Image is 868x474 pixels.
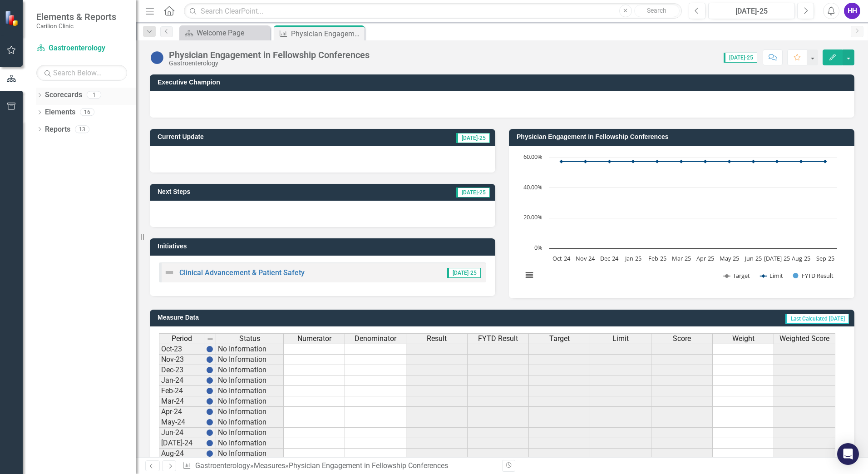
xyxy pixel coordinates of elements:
td: Mar-24 [159,396,204,407]
td: No Information [216,355,284,365]
text: May-25 [720,254,739,262]
text: 40.00% [523,183,542,191]
img: BgCOk07PiH71IgAAAABJRU5ErkJggg== [206,387,213,395]
text: Nov-24 [576,254,595,262]
a: Clinical Advancement & Patient Safety [179,268,305,277]
span: Limit [612,335,629,343]
div: Gastroenterology [169,60,370,67]
td: Apr-24 [159,407,204,417]
img: BgCOk07PiH71IgAAAABJRU5ErkJggg== [206,439,213,447]
button: View chart menu, Chart [523,269,536,281]
td: No Information [216,365,284,375]
img: BgCOk07PiH71IgAAAABJRU5ErkJggg== [206,356,213,363]
span: Elements & Reports [36,11,116,22]
img: BgCOk07PiH71IgAAAABJRU5ErkJggg== [206,377,213,384]
span: Weight [732,335,755,343]
a: Measures [254,461,285,470]
span: FYTD Result [478,335,518,343]
div: Chart. Highcharts interactive chart. [518,153,845,289]
path: Jul-25, 57.4. Limit. [775,159,779,163]
td: No Information [216,428,284,438]
td: No Information [216,344,284,355]
path: May-25, 57.4. Limit. [728,159,731,163]
span: Last Calculated [DATE] [785,314,849,324]
path: Nov-24, 57.4. Limit. [584,159,587,163]
img: 8DAGhfEEPCf229AAAAAElFTkSuQmCC [207,336,214,343]
text: Sep-25 [816,254,834,262]
text: Apr-25 [696,254,714,262]
path: Oct-24, 57.4. Limit. [560,159,563,163]
path: Mar-25, 57.4. Limit. [680,159,683,163]
button: HH [844,3,860,19]
td: [DATE]-24 [159,438,204,449]
img: BgCOk07PiH71IgAAAABJRU5ErkJggg== [206,419,213,426]
span: Target [549,335,570,343]
h3: Initiatives [158,243,491,250]
button: Search [634,5,680,17]
text: Dec-24 [600,254,619,262]
span: [DATE]-25 [456,133,490,143]
span: Result [427,335,447,343]
td: No Information [216,386,284,396]
a: Gastroenterology [195,461,250,470]
div: Physician Engagement in Fellowship Conferences [289,461,448,470]
div: 1 [87,91,101,99]
div: 13 [75,125,89,133]
button: [DATE]-25 [708,3,795,19]
span: Status [239,335,260,343]
div: Physician Engagement in Fellowship Conferences [291,28,362,39]
path: Aug-25, 57.4. Limit. [799,159,803,163]
text: Oct-24 [552,254,571,262]
text: Jun-25 [744,254,762,262]
a: Gastroenterology [36,43,127,54]
path: Dec-24, 57.4. Limit. [608,159,612,163]
div: 16 [80,109,94,116]
div: Physician Engagement in Fellowship Conferences [169,50,370,60]
input: Search ClearPoint... [184,3,682,19]
td: No Information [216,375,284,386]
text: Jan-25 [624,254,641,262]
text: 0% [534,243,542,252]
td: May-24 [159,417,204,428]
path: Feb-25, 57.4. Limit. [656,159,659,163]
div: [DATE]-25 [711,6,792,17]
svg: Interactive chart [518,153,842,289]
td: Jan-24 [159,375,204,386]
td: Aug-24 [159,449,204,459]
span: Denominator [355,335,396,343]
input: Search Below... [36,65,127,81]
h3: Measure Data [158,314,428,321]
a: Scorecards [45,90,82,100]
td: Oct-23 [159,344,204,355]
div: Open Intercom Messenger [837,443,859,465]
span: Search [647,7,666,14]
h3: Current Update [158,133,348,140]
span: Period [172,335,192,343]
img: BgCOk07PiH71IgAAAABJRU5ErkJggg== [206,346,213,353]
img: BgCOk07PiH71IgAAAABJRU5ErkJggg== [206,408,213,415]
path: Sep-25, 57.4. Limit. [824,159,827,163]
span: Score [673,335,691,343]
text: [DATE]-25 [764,254,790,262]
a: Elements [45,107,75,118]
span: [DATE]-25 [447,268,481,278]
text: Aug-25 [792,254,810,262]
path: Jun-25, 57.4. Limit. [752,159,755,163]
button: Show Target [724,272,750,280]
div: » » [182,461,495,471]
td: No Information [216,396,284,407]
span: Numerator [297,335,331,343]
text: Feb-25 [648,254,666,262]
td: Feb-24 [159,386,204,396]
td: Dec-23 [159,365,204,375]
h3: Next Steps [158,188,320,195]
small: Carilion Clinic [36,22,116,30]
text: 20.00% [523,213,542,221]
td: No Information [216,417,284,428]
td: Jun-24 [159,428,204,438]
img: BgCOk07PiH71IgAAAABJRU5ErkJggg== [206,450,213,457]
h3: Physician Engagement in Fellowship Conferences [517,133,850,140]
img: BgCOk07PiH71IgAAAABJRU5ErkJggg== [206,429,213,436]
button: Show FYTD Result [793,272,834,280]
a: Reports [45,124,70,135]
